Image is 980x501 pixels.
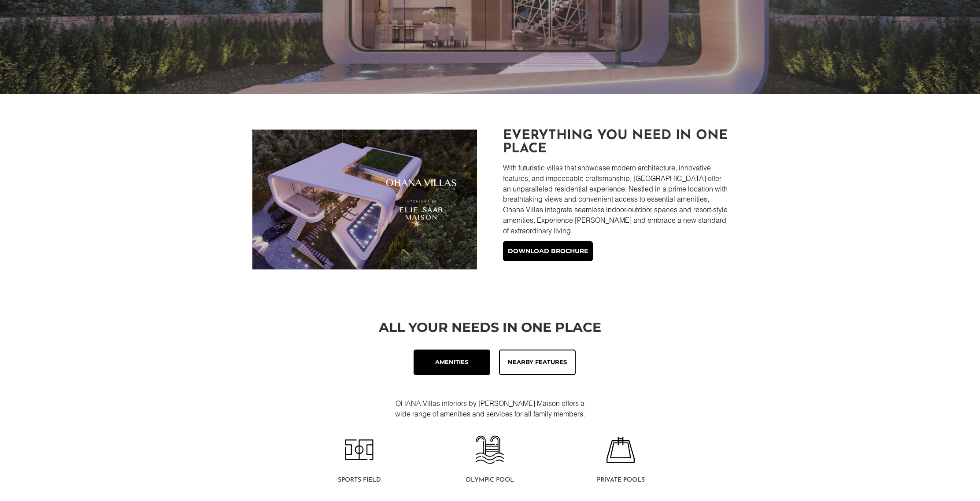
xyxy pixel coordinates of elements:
span: Private Pools [597,477,645,483]
p: OHANA Villas interiors by [PERSON_NAME] Maison offers a wide range of amenities and services for ... [388,398,592,419]
h2: Everything you need in one place [503,129,728,160]
span: Olympic Pool [466,477,514,483]
div: Nearby Features [507,357,568,368]
p: With futuristic villas that showcase modern architecture, innovative features, and impeccable cra... [503,162,728,236]
div: Amenities [421,357,483,368]
span: Sports field [338,477,381,483]
a: Download brochure [503,241,593,262]
img: ohana hills - elie saab maison (1)-min [252,129,477,269]
h2: All Your Needs In One Place [252,321,728,339]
